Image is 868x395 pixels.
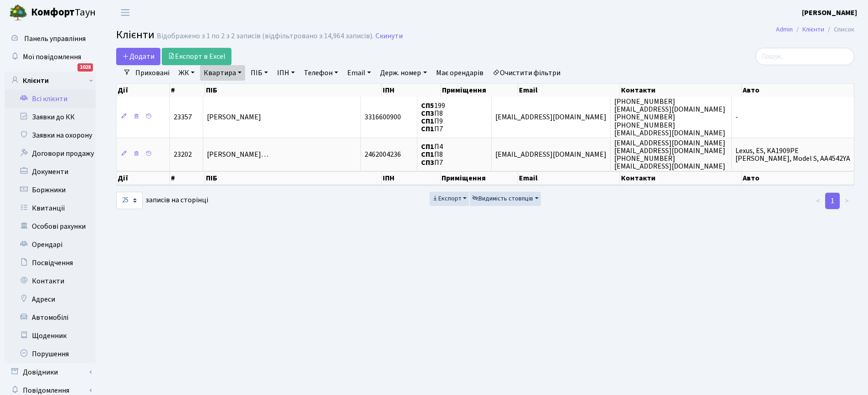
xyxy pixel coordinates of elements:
[205,84,382,97] th: ПІБ
[376,65,430,81] a: Держ. номер
[365,150,401,160] span: 2462004236
[620,84,742,97] th: Контакти
[5,30,96,48] a: Панель управління
[735,113,738,123] span: -
[802,25,824,34] a: Клієнти
[802,8,857,18] b: [PERSON_NAME]
[742,84,854,97] th: Авто
[273,65,298,81] a: ІПН
[174,113,192,123] span: 23357
[5,308,96,327] a: Автомобілі
[5,236,96,254] a: Орендарі
[824,25,854,35] li: Список
[382,171,441,185] th: ІПН
[117,171,170,185] th: Дії
[421,142,443,167] span: П4 П8 П7
[205,171,382,185] th: ПІБ
[5,72,96,90] a: Клієнти
[344,65,375,81] a: Email
[114,5,137,20] button: Переключити навігацію
[802,7,857,18] a: [PERSON_NAME]
[5,144,96,163] a: Договори продажу
[421,158,434,168] b: СП3
[170,84,205,97] th: #
[9,4,27,22] img: logo.png
[5,126,96,144] a: Заявки на охорону
[421,150,434,160] b: СП1
[735,146,850,164] span: Lexus, ES, KA1909PE [PERSON_NAME], Model S, AA4542YA
[762,20,868,39] nav: breadcrumb
[421,124,434,134] b: СП1
[518,171,620,185] th: Email
[365,113,401,123] span: 3316600900
[5,108,96,126] a: Заявки до КК
[614,97,725,138] span: [PHONE_NUMBER] [EMAIL_ADDRESS][DOMAIN_NAME] [PHONE_NUMBER] [PHONE_NUMBER] [EMAIL_ADDRESS][DOMAIN_...
[116,192,143,209] select: записів на сторінці
[5,290,96,308] a: Адреси
[421,101,434,111] b: СП5
[421,116,434,126] b: СП1
[5,363,96,381] a: Довідники
[421,101,445,134] span: 199 П8 П9 П7
[5,272,96,290] a: Контакти
[174,150,192,160] span: 23202
[23,52,81,62] span: Мої повідомлення
[755,48,854,65] input: Пошук...
[825,193,840,209] a: 1
[441,171,518,185] th: Приміщення
[170,171,205,185] th: #
[472,194,533,203] span: Видимість стовпців
[432,194,462,203] span: Експорт
[432,65,487,81] a: Має орендарів
[116,48,160,65] a: Додати
[122,51,154,62] span: Додати
[441,84,519,97] th: Приміщення
[207,150,268,160] span: [PERSON_NAME]…
[430,192,469,206] button: Експорт
[495,150,606,160] span: [EMAIL_ADDRESS][DOMAIN_NAME]
[300,65,342,81] a: Телефон
[421,108,434,118] b: СП3
[116,192,208,209] label: записів на сторінці
[421,142,434,152] b: СП1
[614,138,725,171] span: [EMAIL_ADDRESS][DOMAIN_NAME] [EMAIL_ADDRESS][DOMAIN_NAME] [PHONE_NUMBER] [EMAIL_ADDRESS][DOMAIN_N...
[620,171,742,185] th: Контакти
[382,84,441,97] th: ІПН
[776,25,793,34] a: Admin
[518,84,620,97] th: Email
[77,63,93,72] div: 1028
[5,48,96,66] a: Мої повідомлення1028
[200,65,245,81] a: Квартира
[5,90,96,108] a: Всі клієнти
[489,65,564,81] a: Очистити фільтри
[24,34,86,44] span: Панель управління
[375,32,403,41] a: Скинути
[132,65,173,81] a: Приховані
[5,254,96,272] a: Посвідчення
[470,192,541,206] button: Видимість стовпців
[162,48,231,65] a: Експорт в Excel
[157,32,374,41] div: Відображено з 1 по 2 з 2 записів (відфільтровано з 14,964 записів).
[5,345,96,363] a: Порушення
[175,65,198,81] a: ЖК
[5,217,96,236] a: Особові рахунки
[495,113,606,123] span: [EMAIL_ADDRESS][DOMAIN_NAME]
[5,181,96,199] a: Боржники
[117,84,170,97] th: Дії
[5,327,96,345] a: Щоденник
[31,5,75,20] b: Комфорт
[5,199,96,217] a: Квитанції
[116,27,154,43] span: Клієнти
[31,5,96,21] span: Таун
[207,113,261,123] span: [PERSON_NAME]
[5,163,96,181] a: Документи
[247,65,272,81] a: ПІБ
[742,171,854,185] th: Авто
